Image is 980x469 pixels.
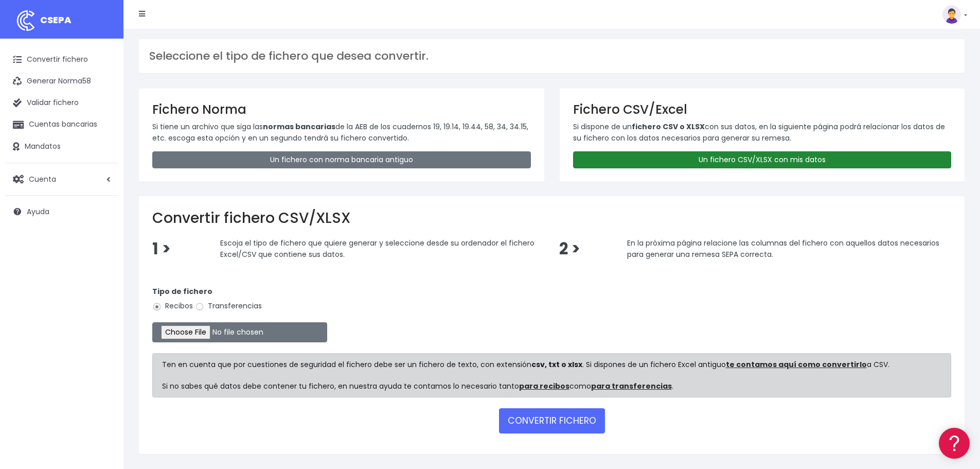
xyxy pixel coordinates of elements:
a: te contamos aquí como convertirlo [726,359,867,370]
strong: fichero CSV o XLSX [632,121,705,132]
span: 1 > [152,238,171,260]
strong: normas bancarias [263,121,335,132]
button: CONVERTIR FICHERO [499,408,605,433]
h3: Seleccione el tipo de fichero que desea convertir. [149,49,954,63]
strong: csv, txt o xlsx [531,359,582,370]
div: Ten en cuenta que por cuestiones de seguridad el fichero debe ser un fichero de texto, con extens... [152,353,951,397]
a: Un fichero CSV/XLSX con mis datos [573,151,952,168]
a: Generar Norma58 [5,71,118,92]
label: Recibos [152,301,193,311]
a: Cuenta [5,168,118,190]
a: Un fichero con norma bancaria antiguo [152,151,531,168]
label: Transferencias [195,301,262,311]
p: Si dispone de un con sus datos, en la siguiente página podrá relacionar los datos de su fichero c... [573,121,952,144]
span: 2 > [559,238,580,260]
span: CSEPA [40,13,72,26]
span: Cuenta [29,173,56,184]
img: logo [13,8,39,33]
a: para recibos [519,381,569,391]
a: para transferencias [591,381,672,391]
img: profile [942,5,961,24]
a: Cuentas bancarias [5,114,118,135]
a: Validar fichero [5,92,118,114]
h3: Fichero Norma [152,102,531,117]
strong: Tipo de fichero [152,286,212,297]
h2: Convertir fichero CSV/XLSX [152,210,951,227]
span: Escoja el tipo de fichero que quiere generar y seleccione desde su ordenador el fichero Excel/CSV... [220,238,534,259]
span: Ayuda [27,206,49,217]
a: Convertir fichero [5,49,118,71]
span: En la próxima página relacione las columnas del fichero con aquellos datos necesarios para genera... [627,238,939,259]
p: Si tiene un archivo que siga las de la AEB de los cuadernos 19, 19.14, 19.44, 58, 34, 34.15, etc.... [152,121,531,144]
h3: Fichero CSV/Excel [573,102,952,117]
a: Mandatos [5,136,118,158]
a: Ayuda [5,201,118,222]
